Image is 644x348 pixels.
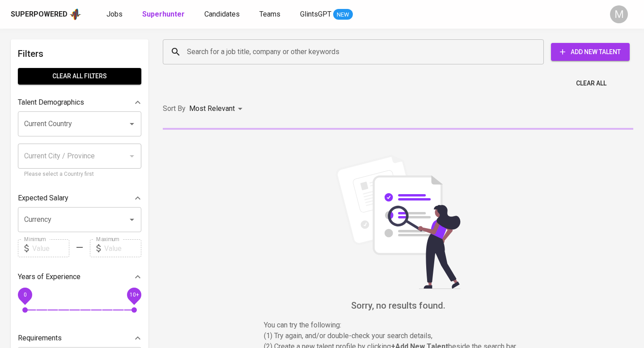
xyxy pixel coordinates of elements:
div: Requirements [18,329,141,347]
span: Candidates [204,10,240,18]
button: Add New Talent [551,43,630,61]
span: 10+ [129,292,139,298]
span: Clear All filters [25,71,134,82]
button: Clear All [572,75,610,92]
p: Talent Demographics [18,97,84,108]
h6: Sorry, no results found. [163,298,633,313]
div: Superpowered [11,9,68,20]
a: GlintsGPT NEW [300,9,353,20]
img: app logo [69,8,81,21]
p: You can try the following : [264,320,532,331]
span: 0 [23,292,26,298]
span: Clear All [576,78,606,89]
button: Clear All filters [18,68,141,85]
div: Expected Salary [18,189,141,207]
div: Talent Demographics [18,93,141,111]
div: Years of Experience [18,268,141,286]
span: GlintsGPT [300,10,331,18]
p: (1) Try again, and/or double-check your search details, [264,331,532,341]
button: Open [126,118,138,130]
p: Please select a Country first [24,170,135,179]
button: Open [126,213,138,226]
input: Value [104,239,141,257]
span: NEW [333,10,353,19]
span: Add New Talent [558,47,623,58]
p: Most Relevant [189,103,235,114]
a: Jobs [106,9,124,20]
a: Superpoweredapp logo [11,8,81,21]
div: Most Relevant [189,101,246,117]
img: file_searching.svg [331,155,465,289]
h6: Filters [18,47,141,61]
input: Value [32,239,69,257]
p: Sort By [163,103,186,114]
a: Teams [259,9,282,20]
span: Jobs [106,10,123,18]
p: Requirements [18,333,62,344]
span: Teams [259,10,280,18]
div: M [610,5,628,23]
b: Superhunter [142,10,185,18]
a: Candidates [204,9,241,20]
p: Years of Experience [18,272,80,282]
a: Superhunter [142,9,186,20]
p: Expected Salary [18,193,68,204]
